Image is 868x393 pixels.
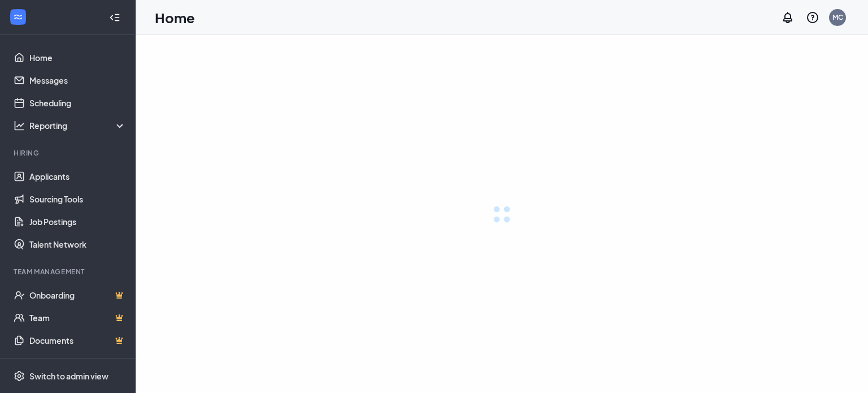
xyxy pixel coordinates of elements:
[29,352,126,374] a: SurveysCrown
[781,11,795,24] svg: Notifications
[29,165,126,188] a: Applicants
[14,148,124,158] div: Hiring
[29,284,126,306] a: OnboardingCrown
[29,370,108,382] div: Switch to admin view
[14,370,25,382] svg: Settings
[12,11,24,23] svg: WorkstreamLogo
[806,11,819,24] svg: QuestionInfo
[832,12,843,22] div: MC
[29,233,126,256] a: Talent Network
[29,92,126,114] a: Scheduling
[155,8,195,27] h1: Home
[14,267,124,277] div: Team Management
[109,12,120,23] svg: Collapse
[29,188,126,210] a: Sourcing Tools
[29,306,126,329] a: TeamCrown
[29,46,126,69] a: Home
[29,329,126,352] a: DocumentsCrown
[29,69,126,92] a: Messages
[14,120,25,131] svg: Analysis
[29,210,126,233] a: Job Postings
[29,120,127,131] div: Reporting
